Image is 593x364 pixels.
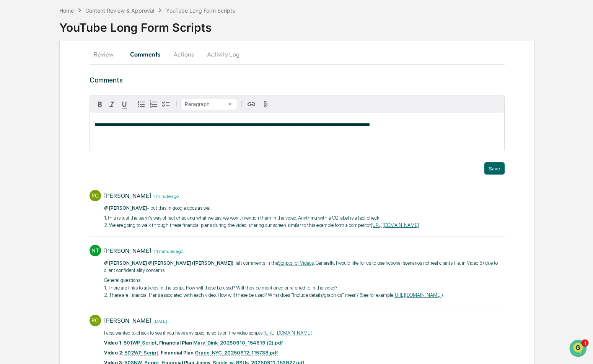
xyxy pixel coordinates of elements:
div: Content Review & Approval [85,7,154,14]
iframe: Open customer support [569,339,589,359]
a: Scripts for Videos [278,260,314,266]
div: RC [90,190,101,201]
div: YouTube Long Form Scripts [59,15,593,34]
div: secondary tabs example [90,45,505,63]
span: Preclearance [15,136,49,143]
button: Underline [118,98,130,110]
a: 501WP_Script [124,340,157,346]
div: [PERSON_NAME] [104,317,151,324]
div: Past conversations [8,85,51,91]
button: Start new chat [130,61,139,70]
span: [PERSON_NAME] [24,104,62,110]
div: RC [90,315,101,326]
a: Mary_Dink_20250910_154619 (2).pdf [193,340,283,346]
a: Powered byPylon [54,168,93,175]
a: 🖐️Preclearance [5,133,52,146]
button: Italic [106,98,118,110]
p: General questions: 1. There are links to articles in the script. How will these be used? Will the... [104,277,505,299]
span: • [64,104,66,110]
button: Attach files [259,99,272,110]
p: - put this in google docs as well [104,204,419,212]
strong: Video 2: [104,350,123,356]
span: [DATE] [68,104,83,110]
div: NT [90,245,101,256]
p: 1. this is just the team's way of fact checking what we say, we won't mention them in the video. ... [104,214,419,229]
a: [URL][DOMAIN_NAME] [393,292,441,298]
p: I left comments in the . ​Generally, I would like for us to use fictional scenarios not real clie... [104,259,505,274]
button: Actions [166,45,201,63]
time: Wednesday, September 24, 2025 at 12:42:06 PM CDT [151,193,179,199]
a: [URL][DOMAIN_NAME] [264,330,312,336]
span: @[PERSON_NAME] [104,205,147,211]
button: Comments [124,45,166,63]
a: 🔎Data Lookup [5,147,51,161]
div: We're available if you need us! [34,66,105,72]
img: 1746055101610-c473b297-6a78-478c-a979-82029cc54cd1 [8,58,21,72]
span: Pylon [76,169,93,175]
span: Attestations [63,136,95,143]
button: Review [90,45,124,63]
div: [PERSON_NAME] [104,247,151,254]
button: Bold [94,98,106,110]
div: [PERSON_NAME] [104,192,151,199]
span: Data Lookup [15,150,48,158]
img: 1746055101610-c473b297-6a78-478c-a979-82029cc54cd1 [15,104,21,110]
button: Activity Log [201,45,246,63]
button: Block type [182,99,237,110]
p: ​ [104,339,312,347]
div: 🔎 [8,151,14,157]
div: Start new chat [34,58,125,66]
button: Save [484,162,505,175]
strong: Video 1: [104,340,122,346]
div: Home [59,7,74,14]
a: [URL][DOMAIN_NAME] [371,222,419,228]
time: Wednesday, September 24, 2025 at 12:29:06 PM CDT [151,248,183,254]
a: 502WP_Script [124,350,158,356]
p: I also wanted to check to see if you have any specific edits on the video scripts: [104,329,312,337]
img: 8933085812038_c878075ebb4cc5468115_72.jpg [16,58,30,72]
span: @[PERSON_NAME] ([PERSON_NAME]) [148,260,233,266]
strong: , FInancial Plan [157,340,192,346]
div: 🗄️ [55,136,62,142]
time: Monday, September 22, 2025 at 4:53:00 PM CDT [151,317,167,324]
div: 🖐️ [8,136,14,142]
p: How can we help? [8,16,139,28]
a: 🗄️Attestations [52,133,98,146]
span: @[PERSON_NAME] [104,260,147,266]
strong: , Financial Plan [158,350,194,356]
img: Jack Rasmussen [8,97,20,109]
div: YouTube Long Form Scripts [166,7,235,14]
button: See all [119,83,139,92]
h3: Comments [90,76,505,84]
a: Grace_NYC_20250912_115738.pdf [195,350,278,356]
